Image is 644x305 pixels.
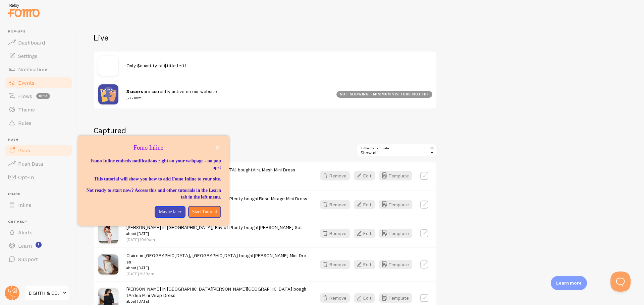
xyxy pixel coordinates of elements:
a: Edit [354,171,379,180]
a: Ardea Mini Wrap Dress [128,292,175,298]
span: Push [18,147,30,154]
span: are currently active on our website [126,88,328,101]
a: Aira Mesh Mini Dress [253,167,295,173]
span: Events [18,79,35,86]
p: Learn more [556,280,582,286]
p: This tutorial will show you how to add Fomo Inline to your site. [86,176,221,182]
small: about [DATE] [126,298,308,304]
small: about [DATE] [126,231,302,237]
span: Opt-In [18,174,34,180]
button: Remove [320,200,350,209]
span: Settings [18,53,38,59]
button: Edit [354,293,375,303]
a: Support [4,252,73,266]
a: Notifications [4,63,73,76]
span: Theme [18,106,35,113]
span: Rules [18,120,32,126]
button: Start Tutorial [188,206,221,218]
span: Claire in [GEOGRAPHIC_DATA], [GEOGRAPHIC_DATA] bought [126,252,308,271]
iframe: Help Scout Beacon - Open [610,272,631,292]
button: Remove [320,293,350,303]
span: Get Help [8,220,73,224]
button: Remove [320,229,350,238]
div: not showing - minimum visitors not hit [336,91,432,98]
a: Alerts [4,226,73,239]
span: Push Data [18,160,43,167]
span: Learn [18,242,32,249]
a: Push [4,144,73,157]
a: Push Data [4,157,73,170]
span: Pop-ups [8,29,73,34]
button: Template [379,229,412,238]
span: Alerts [18,229,33,236]
img: 464D2811-0F46-4566-917A-A49C5E393EB5_small.jpg [98,254,118,275]
img: fomo-relay-logo-orange.svg [7,2,41,19]
h2: Live [94,32,437,43]
button: Template [379,293,412,303]
button: Template [379,171,412,180]
a: Rose Mirage Mini Dress [259,196,307,202]
button: Edit [354,200,375,209]
button: close, [214,144,221,151]
p: Start Tutorial [192,209,217,215]
img: no_image.svg [98,56,118,76]
p: [DATE] 10:19am [126,237,302,242]
a: Edit [354,260,379,269]
span: Support [18,256,38,262]
a: Edit [354,293,379,303]
strong: 3 users [126,88,144,94]
span: Only $quantity of $title left! [126,63,186,69]
a: Theme [4,103,73,116]
span: Inline [18,202,31,208]
h2: Captured [94,125,437,136]
button: Template [379,260,412,269]
a: Learn [4,239,73,252]
a: [PERSON_NAME] Mini Dress [126,252,306,265]
span: Inline [8,192,73,196]
div: Show all [357,144,437,157]
span: Push [8,138,73,142]
small: about [DATE] [126,265,308,271]
a: Inline [4,198,73,212]
p: [DATE] 2:39pm [126,271,308,277]
span: [PERSON_NAME] in [GEOGRAPHIC_DATA], Bay of Plenty bought [126,224,302,237]
span: Notifications [18,66,49,73]
div: Fomo Inline [78,136,229,226]
a: Events [4,76,73,89]
a: Settings [4,49,73,63]
button: Template [379,200,412,209]
span: Dashboard [18,39,45,46]
button: Maybe later [155,206,185,218]
a: Edit [354,200,379,209]
button: Remove [320,171,350,180]
button: Edit [354,171,375,180]
a: Edit [354,229,379,238]
a: Dashboard [4,36,73,49]
p: Fomo Inline [86,144,221,152]
button: Edit [354,229,375,238]
svg: <p>Watch New Feature Tutorials!</p> [36,242,42,248]
a: Opt-In [4,170,73,184]
p: Fomo Inline embeds notifications right on your webpage - no pop ups! [86,158,221,171]
a: EIGHTH & CO. [24,285,69,301]
span: Flows [18,93,32,99]
span: beta [36,93,50,99]
p: Maybe later [159,209,181,215]
span: EIGHTH & CO. [29,289,61,297]
small: just now [126,94,328,100]
button: Remove [320,260,350,269]
img: pageviews.png [98,84,118,104]
span: [PERSON_NAME] in [GEOGRAPHIC_DATA][PERSON_NAME][GEOGRAPHIC_DATA] bought [126,286,308,305]
button: Edit [354,260,375,269]
img: Sf71a3138347740c086f30efd462c430c2.webp [98,223,118,243]
div: Learn more [551,276,587,290]
a: Flows beta [4,89,73,103]
a: [PERSON_NAME] Set [259,224,302,230]
a: Rules [4,116,73,130]
p: Not ready to start now? Access this and other tutorials in the Learn tab in the left menu. [86,187,221,201]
